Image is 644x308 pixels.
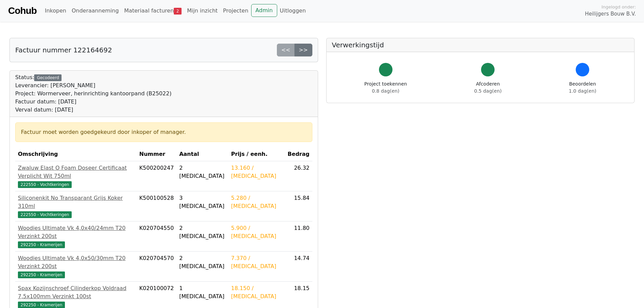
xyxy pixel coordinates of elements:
span: 292250 - Kramerijen [18,271,65,278]
td: 26.32 [285,161,312,191]
span: 222550 - Vochtkeringen [18,211,72,218]
a: Mijn inzicht [184,4,220,18]
span: Heilijgers Bouw B.V. [585,10,636,18]
th: Bedrag [285,147,312,161]
div: 7.370 / [MEDICAL_DATA] [231,254,282,270]
td: K020704550 [137,221,176,252]
div: Zwaluw Elast O Foam Doseer Certificaat Verplicht Wit 750ml [18,164,134,180]
a: Woodies Ultimate Vk 4,0x50/30mm T20 Verzinkt 200st292250 - Kramerijen [18,254,134,279]
td: K500200247 [137,161,176,191]
th: Prijs / eenh. [229,147,285,161]
span: 222550 - Vochtkeringen [18,181,72,188]
div: 18.150 / [MEDICAL_DATA] [231,284,282,301]
th: Nummer [137,147,176,161]
a: Admin [251,4,277,17]
span: Ingelogd onder: [601,4,636,10]
td: K500100528 [137,191,176,221]
a: Uitloggen [277,4,309,18]
div: Siliconenkit No Transparant Grijs Koker 310ml [18,194,134,210]
td: 11.80 [285,221,312,252]
div: Factuur datum: [DATE] [15,98,171,106]
div: 13.160 / [MEDICAL_DATA] [231,164,282,180]
div: 5.900 / [MEDICAL_DATA] [231,224,282,240]
div: 1 [MEDICAL_DATA] [179,284,225,301]
div: Verval datum: [DATE] [15,106,171,114]
div: 2 [MEDICAL_DATA] [179,164,225,180]
div: 5.280 / [MEDICAL_DATA] [231,194,282,210]
div: Project: Wormerveer, herinrichting kantoorpand (B25022) [15,90,171,98]
a: Onderaanneming [69,4,121,18]
div: Woodies Ultimate Vk 4,0x50/30mm T20 Verzinkt 200st [18,254,134,270]
div: Factuur moet worden goedgekeurd door inkoper of manager. [21,128,307,136]
span: 0.5 dag(en) [474,88,502,94]
a: Zwaluw Elast O Foam Doseer Certificaat Verplicht Wit 750ml222550 - Vochtkeringen [18,164,134,188]
th: Omschrijving [15,147,137,161]
th: Aantal [176,147,228,161]
a: Siliconenkit No Transparant Grijs Koker 310ml222550 - Vochtkeringen [18,194,134,218]
a: Inkopen [42,4,69,18]
a: >> [294,44,312,56]
span: 2 [174,8,182,15]
a: Projecten [220,4,251,18]
span: 0.8 dag(en) [372,88,399,94]
div: Woodies Ultimate Vk 4,0x40/24mm T20 Verzinkt 200st [18,224,134,240]
td: K020704570 [137,252,176,282]
a: Cohub [8,3,37,19]
td: 14.74 [285,252,312,282]
div: Gecodeerd [34,74,62,81]
div: 3 [MEDICAL_DATA] [179,194,225,210]
td: 15.84 [285,191,312,221]
div: 2 [MEDICAL_DATA] [179,224,225,240]
div: Afcoderen [474,80,502,95]
h5: Factuur nummer 122164692 [15,46,112,54]
div: Beoordelen [569,80,596,95]
a: Woodies Ultimate Vk 4,0x40/24mm T20 Verzinkt 200st292250 - Kramerijen [18,224,134,248]
a: Materiaal facturen2 [121,4,184,18]
div: 2 [MEDICAL_DATA] [179,254,225,270]
div: Status: [15,73,171,114]
span: 1.0 dag(en) [569,88,596,94]
div: Spax Kozijnschroef Cilinderkop Voldraad 7,5x100mm Verzinkt 100st [18,284,134,301]
span: 292250 - Kramerijen [18,241,65,248]
h5: Verwerkingstijd [332,41,629,49]
div: Project toekennen [364,80,407,95]
div: Leverancier: [PERSON_NAME] [15,81,171,90]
